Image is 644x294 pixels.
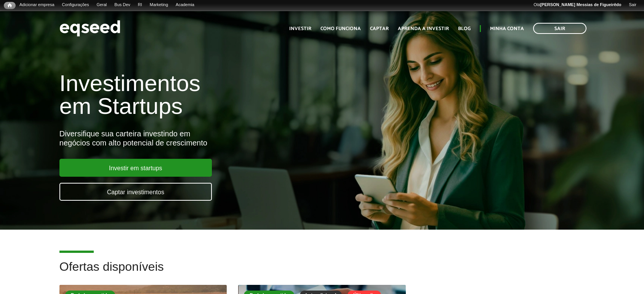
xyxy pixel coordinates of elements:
[625,2,640,8] a: Sair
[8,3,12,8] span: Início
[59,260,585,285] h2: Ofertas disponíveis
[533,23,586,34] a: Sair
[289,26,311,31] a: Investir
[172,2,198,8] a: Academia
[320,26,361,31] a: Como funciona
[540,2,621,7] strong: [PERSON_NAME] Messias de Figueirêdo
[398,26,449,31] a: Aprenda a investir
[458,26,471,31] a: Blog
[59,18,120,38] img: EqSeed
[59,183,212,201] a: Captar investimentos
[59,159,212,177] a: Investir em startups
[111,2,134,8] a: Bus Dev
[4,2,16,9] a: Início
[59,72,370,118] h1: Investimentos em Startups
[490,26,524,31] a: Minha conta
[93,2,111,8] a: Geral
[16,2,58,8] a: Adicionar empresa
[146,2,172,8] a: Marketing
[134,2,146,8] a: RI
[530,2,625,8] a: Olá[PERSON_NAME] Messias de Figueirêdo
[59,129,370,147] div: Diversifique sua carteira investindo em negócios com alto potencial de crescimento
[370,26,389,31] a: Captar
[58,2,93,8] a: Configurações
